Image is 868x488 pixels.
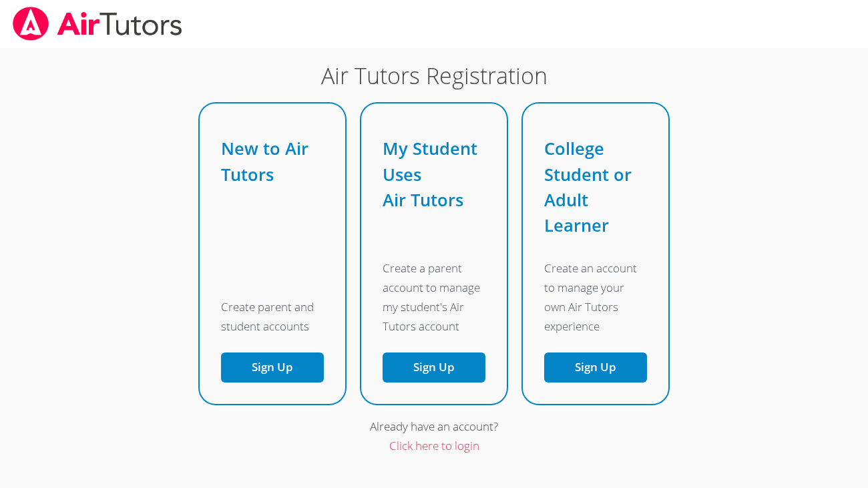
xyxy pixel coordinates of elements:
span: Air Tutors [383,188,463,211]
div: Already have an account? [200,417,668,437]
h2: My Student Uses [383,136,485,212]
a: Sign Up [383,352,485,383]
h1: Air Tutors Registration [200,59,668,93]
p: Create a parent account to manage my student's Air Tutors account [383,259,485,336]
button: Sign Up [544,352,647,383]
img: airtutors_banner-c4298cdbf04f3fff15de1276eac7730deb9818008684d7c2e4769d2f7ddbe033.png [11,7,184,41]
h2: College Student or Adult Learner [544,136,647,238]
p: Create parent and student accounts [221,298,324,336]
p: Create an account to manage your own Air Tutors experience [544,259,647,336]
a: Click here to login [389,438,479,453]
button: Sign Up [221,352,324,383]
h2: New to Air Tutors [221,136,324,187]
